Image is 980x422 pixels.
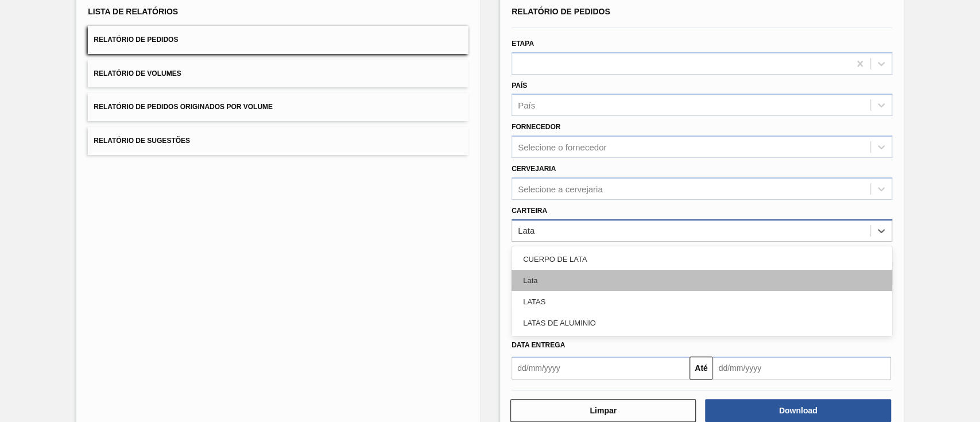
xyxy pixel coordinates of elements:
label: Cervejaria [512,165,556,173]
button: Relatório de Pedidos Originados por Volume [88,93,468,121]
div: Selecione o fornecedor [518,142,606,152]
input: dd/mm/yyyy [712,357,890,380]
label: Carteira [512,207,547,215]
button: Download [705,399,890,422]
div: Selecione a cervejaria [518,184,603,193]
label: Fornecedor [512,123,560,131]
span: Relatório de Pedidos Originados por Volume [94,103,273,111]
div: País [518,100,535,110]
button: Relatório de Volumes [88,60,468,88]
div: LATAS DE ALUMINIO [512,312,892,334]
span: Lista de Relatórios [88,7,178,16]
span: Data Entrega [512,341,565,349]
div: LATAS [512,291,892,312]
label: Etapa [512,40,534,48]
span: Relatório de Pedidos [94,36,178,44]
button: Relatório de Sugestões [88,127,468,155]
span: Relatório de Sugestões [94,137,190,145]
div: CUERPO DE LATA [512,249,892,270]
div: Tampa de [DEMOGRAPHIC_DATA] [512,334,892,355]
button: Relatório de Pedidos [88,26,468,54]
div: Lata [512,270,892,291]
button: Limpar [510,399,696,422]
button: Até [690,357,712,380]
span: Relatório de Pedidos [512,7,610,16]
span: Relatório de Volumes [94,69,181,78]
label: País [512,82,527,90]
input: dd/mm/yyyy [512,357,690,380]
